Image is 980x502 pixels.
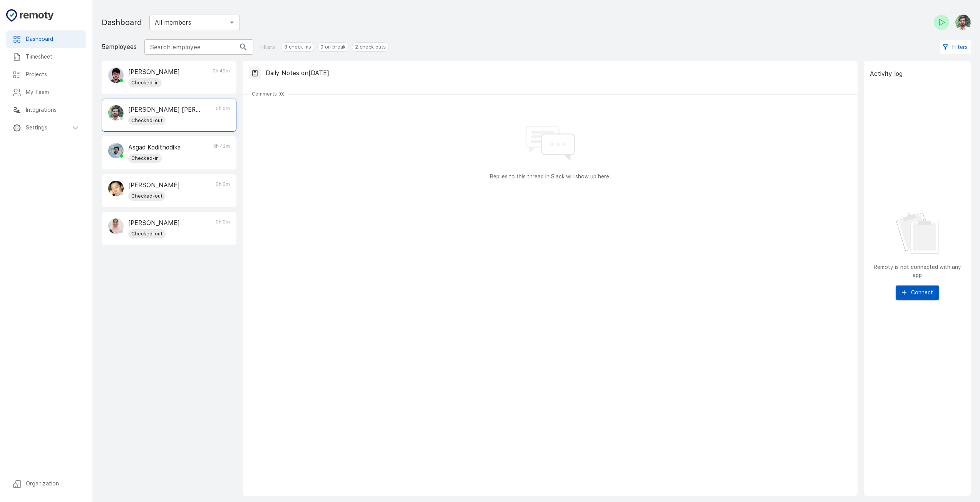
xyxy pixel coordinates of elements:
[6,101,86,119] div: Integrations
[102,16,142,29] h1: Dashboard
[26,53,80,61] h6: Timesheet
[281,43,314,51] span: 3 check ins
[26,124,71,132] h6: Settings
[26,88,80,97] h6: My Team
[955,15,971,30] img: Muhammed Afsal Villan
[108,105,124,121] img: Muhammed Afsal Villan
[317,42,349,52] div: 0 on break
[266,69,329,78] p: Daily Notes on [DATE]
[252,91,285,97] p: Comments ( 0 )
[352,42,389,52] div: 2 check outs
[128,192,166,200] span: Checked-out
[216,218,230,238] p: 0h 0m
[128,230,166,238] span: Checked-out
[108,143,124,158] img: Asgad Kodithodika
[934,15,949,30] button: Check-in
[26,106,80,114] h6: Integrations
[108,181,124,196] img: Cheng Fei
[952,12,971,33] button: Muhammed Afsal Villan
[128,218,180,228] p: [PERSON_NAME]
[102,42,137,52] p: 5 employees
[249,173,851,181] p: Replies to this thread in Slack will show up here.
[216,105,230,125] p: 0h 0m
[260,43,275,51] p: Filters
[128,105,201,114] p: [PERSON_NAME] [PERSON_NAME]
[352,43,389,51] span: 2 check outs
[281,42,314,52] div: 3 check ins
[108,67,124,83] img: Mohammed Noman
[940,40,971,54] button: Filters
[870,69,903,79] p: Activity log
[26,71,80,79] h6: Projects
[26,480,80,488] h6: Organization
[108,218,124,234] img: Nishana Moyan
[128,154,162,162] span: Checked-in
[128,143,181,152] p: Asgad Kodithodika
[6,84,86,101] div: My Team
[128,79,162,87] span: Checked-in
[26,35,80,44] h6: Dashboard
[870,263,965,279] p: Remoty is not connected with any app
[6,119,86,137] div: Settings
[226,17,237,28] button: Open
[216,181,230,201] p: 0h 0m
[128,117,166,124] span: Checked-out
[6,475,86,493] div: Organization
[213,67,230,87] p: 0h 49m
[6,30,86,48] div: Dashboard
[896,285,939,300] button: Connect
[318,43,348,51] span: 0 on break
[128,181,180,190] p: [PERSON_NAME]
[128,67,180,77] p: [PERSON_NAME]
[213,143,230,163] p: 3h 43m
[6,48,86,66] div: Timesheet
[6,66,86,84] div: Projects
